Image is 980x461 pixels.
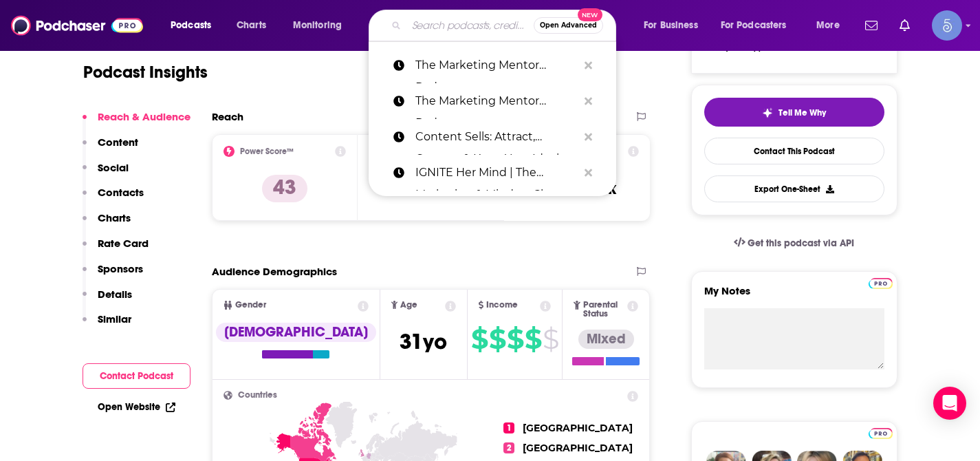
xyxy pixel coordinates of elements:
[98,211,131,224] p: Charts
[369,119,616,155] a: Content Sells: Attract, Convert & Keep Your Ideal Clients with Content Marketing That Works
[486,301,518,310] span: Income
[212,265,337,278] h2: Audience Demographics
[578,330,634,349] div: Mixed
[704,284,884,308] label: My Notes
[471,328,488,350] span: $
[11,12,143,39] img: Podchaser - Follow, Share and Rate Podcasts
[807,14,857,36] button: open menu
[721,16,787,35] span: For Podcasters
[525,328,541,350] span: $
[98,136,138,149] p: Content
[83,161,129,186] button: Social
[98,288,132,301] p: Details
[415,83,578,119] p: The Marketing Mentor Podcast,Ilise Benun,Prospect,"In the Marketing Mentor podcast
[98,312,131,325] p: Similar
[489,328,505,350] span: $
[933,387,966,420] div: Open Intercom Messenger
[83,288,132,313] button: Details
[83,237,149,262] button: Rate Card
[932,10,962,41] span: Logged in as Spiral5-G1
[644,16,698,35] span: For Business
[369,83,616,119] a: The Marketing Mentor Podcast,[PERSON_NAME],Prospect,"In the Marketing Mentor podcast
[704,175,884,202] button: Export One-Sheet
[83,262,143,288] button: Sponsors
[932,10,962,41] button: Show profile menu
[212,110,243,123] h2: Reach
[534,17,603,34] button: Open AdvancedNew
[543,328,558,350] span: $
[382,10,629,41] div: Search podcasts, credits, & more...
[83,136,138,161] button: Content
[98,110,190,123] p: Reach & Audience
[161,14,229,36] button: open menu
[171,16,211,35] span: Podcasts
[400,328,447,355] span: 31 yo
[578,8,602,21] span: New
[415,155,578,191] p: IGNITE Her Mind | The Marketing & Mindset Show to Grow Your Business
[283,14,360,36] button: open menu
[83,363,190,389] button: Contact Podcast
[240,147,294,156] h2: Power Score™
[98,186,144,199] p: Contacts
[369,155,616,191] a: IGNITE Her Mind | The Marketing & Mindset Show to Grow Your Business
[503,442,514,453] span: 2
[406,14,534,36] input: Search podcasts, credits, & more...
[634,14,715,36] button: open menu
[932,10,962,41] img: User Profile
[704,98,884,127] button: tell me why sparkleTell Me Why
[778,107,826,118] span: Tell Me Why
[98,237,149,250] p: Rate Card
[98,401,175,413] a: Open Website
[415,47,578,83] p: The Marketing Mentor Podcast
[415,119,578,155] p: Content Sells: Attract, Convert & Keep Your Ideal Clients with Content Marketing That Works
[503,422,514,433] span: 1
[704,138,884,164] a: Contact This Podcast
[98,262,143,275] p: Sponsors
[816,16,840,35] span: More
[723,226,866,260] a: Get this podcast via API
[83,211,131,237] button: Charts
[523,442,633,454] span: [GEOGRAPHIC_DATA]
[748,237,854,249] span: Get this podcast via API
[712,14,807,36] button: open menu
[369,47,616,83] a: The Marketing Mentor Podcast
[83,186,144,211] button: Contacts
[869,426,893,439] a: Pro website
[235,301,266,310] span: Gender
[507,328,523,350] span: $
[860,14,883,37] a: Show notifications dropdown
[238,391,277,400] span: Countries
[869,428,893,439] img: Podchaser Pro
[83,312,131,338] button: Similar
[894,14,915,37] a: Show notifications dropdown
[400,301,417,310] span: Age
[293,16,342,35] span: Monitoring
[869,276,893,289] a: Pro website
[523,422,633,434] span: [GEOGRAPHIC_DATA]
[869,278,893,289] img: Podchaser Pro
[237,16,266,35] span: Charts
[83,62,208,83] h1: Podcast Insights
[228,14,274,36] a: Charts
[262,175,307,202] p: 43
[583,301,625,319] span: Parental Status
[762,107,773,118] img: tell me why sparkle
[98,161,129,174] p: Social
[216,323,376,342] div: [DEMOGRAPHIC_DATA]
[83,110,190,136] button: Reach & Audience
[540,22,597,29] span: Open Advanced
